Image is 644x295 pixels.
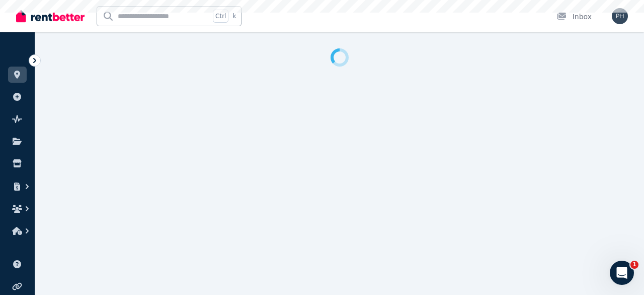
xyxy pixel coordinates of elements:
[213,10,228,23] span: Ctrl
[630,261,638,269] span: 1
[556,12,592,22] div: Inbox
[612,8,628,24] img: Peta Hargreaves
[16,9,85,24] img: RentBetter
[610,261,634,285] iframe: Intercom live chat
[232,12,236,20] span: k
